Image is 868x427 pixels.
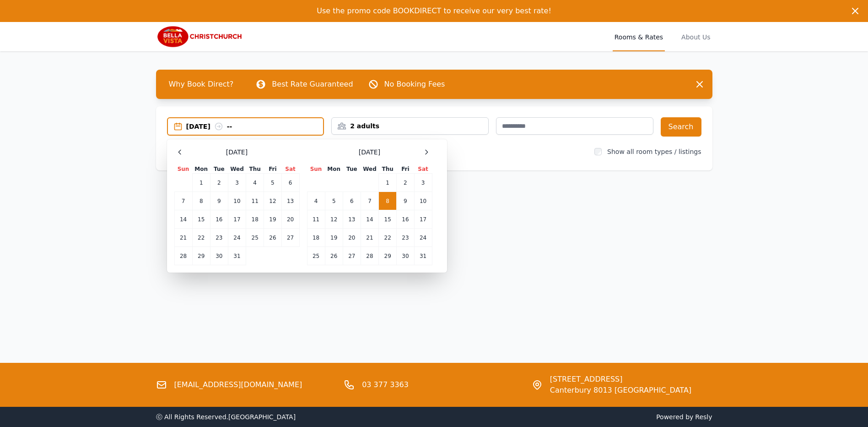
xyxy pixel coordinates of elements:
[264,174,281,192] td: 5
[174,165,192,174] th: Sun
[210,247,228,265] td: 30
[379,229,397,247] td: 22
[228,192,246,210] td: 10
[192,229,210,247] td: 22
[174,210,192,229] td: 14
[414,174,432,192] td: 3
[384,79,445,90] p: No Booking Fees
[226,148,248,157] span: [DATE]
[550,374,691,385] span: [STREET_ADDRESS]
[186,122,323,131] div: [DATE] --
[246,229,264,247] td: 25
[438,412,712,422] span: Powered by
[307,165,325,174] th: Sun
[228,229,246,247] td: 24
[332,121,488,131] div: 2 adults
[264,229,281,247] td: 26
[379,192,397,210] td: 8
[361,192,378,210] td: 7
[281,210,299,229] td: 20
[379,174,397,192] td: 1
[343,192,361,210] td: 6
[228,165,246,174] th: Wed
[414,229,432,247] td: 24
[162,75,241,93] span: Why Book Direct?
[246,192,264,210] td: 11
[695,413,712,421] a: Resly
[414,192,432,210] td: 10
[192,174,210,192] td: 1
[228,210,246,229] td: 17
[414,210,432,229] td: 17
[281,174,299,192] td: 6
[397,165,414,174] th: Fri
[397,229,414,247] td: 23
[361,247,378,265] td: 28
[192,192,210,210] td: 8
[325,229,343,247] td: 19
[210,210,228,229] td: 16
[343,247,361,265] td: 27
[317,6,551,15] span: Use the promo code BOOKDIRECT to receive our very best rate!
[550,385,691,396] span: Canterbury 8013 [GEOGRAPHIC_DATA]
[607,148,701,155] label: Show all room types / listings
[281,192,299,210] td: 13
[174,192,192,210] td: 7
[397,210,414,229] td: 16
[281,229,299,247] td: 27
[307,229,325,247] td: 18
[325,247,343,265] td: 26
[246,165,264,174] th: Thu
[246,174,264,192] td: 4
[343,229,361,247] td: 20
[613,22,665,51] a: Rooms & Rates
[679,22,712,51] a: About Us
[361,165,378,174] th: Wed
[156,413,296,421] span: ⓒ All Rights Reserved. [GEOGRAPHIC_DATA]
[379,165,397,174] th: Thu
[210,229,228,247] td: 23
[397,174,414,192] td: 2
[379,210,397,229] td: 15
[272,79,353,90] p: Best Rate Guaranteed
[343,210,361,229] td: 13
[325,165,343,174] th: Mon
[325,210,343,229] td: 12
[307,210,325,229] td: 11
[397,192,414,210] td: 9
[264,210,281,229] td: 19
[307,247,325,265] td: 25
[264,192,281,210] td: 12
[156,26,244,48] img: Bella Vista Christchurch
[414,247,432,265] td: 31
[281,165,299,174] th: Sat
[661,117,701,137] button: Search
[192,165,210,174] th: Mon
[359,148,380,157] span: [DATE]
[397,247,414,265] td: 30
[361,229,378,247] td: 21
[210,174,228,192] td: 2
[362,379,409,390] a: 03 377 3363
[246,210,264,229] td: 18
[174,229,192,247] td: 21
[228,174,246,192] td: 3
[264,165,281,174] th: Fri
[192,247,210,265] td: 29
[379,247,397,265] td: 29
[174,379,302,390] a: [EMAIL_ADDRESS][DOMAIN_NAME]
[361,210,378,229] td: 14
[210,192,228,210] td: 9
[174,247,192,265] td: 28
[192,210,210,229] td: 15
[343,165,361,174] th: Tue
[210,165,228,174] th: Tue
[414,165,432,174] th: Sat
[307,192,325,210] td: 4
[228,247,246,265] td: 31
[325,192,343,210] td: 5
